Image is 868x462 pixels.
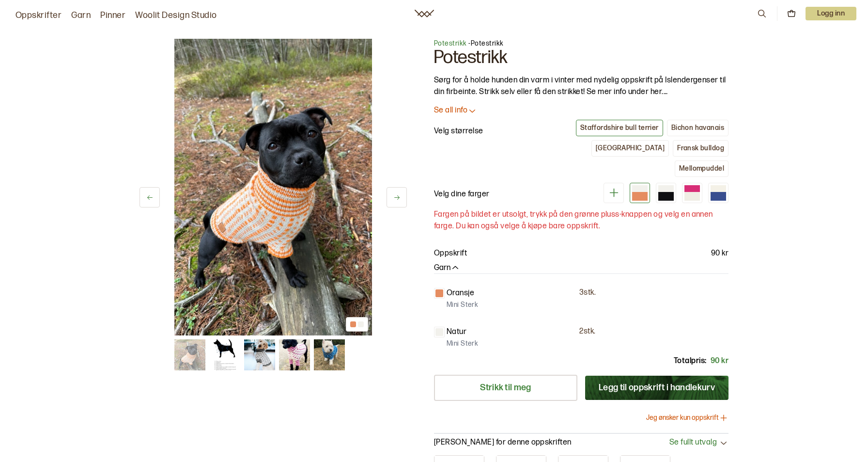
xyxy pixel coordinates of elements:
[675,160,728,177] button: Mellompuddel
[434,248,467,259] p: Oppskrift
[630,183,650,203] div: Oransje og hvit (utsolgt)
[434,189,490,200] p: Velg dine farger
[434,209,728,232] p: Fargen på bildet er utsolgt, trykk på den grønne pluss-knappen og velg en annen farge. Du kan ogs...
[669,438,717,448] span: Se fullt utvalg
[596,144,665,153] div: [GEOGRAPHIC_DATA]
[576,120,663,136] button: Staffordshire bull terrier
[673,140,728,157] button: Fransk bulldog
[415,10,434,17] a: Woolit
[711,355,728,367] p: 90 kr
[591,140,669,157] button: [GEOGRAPHIC_DATA]
[434,375,577,401] a: Strikk til meg
[434,48,728,67] h1: Potestrikk
[71,9,91,22] a: Garn
[447,300,478,310] p: Mini Sterk
[434,106,467,116] p: Se all info
[434,106,728,116] button: Se all info
[674,355,707,367] p: Totalpris:
[100,9,125,22] a: Pinner
[434,438,728,448] button: [PERSON_NAME] for denne oppskriftenSe fullt utvalg
[579,288,596,298] p: 3 stk.
[679,164,724,173] div: Mellompuddel
[580,124,659,132] div: Staffordshire bull terrier
[806,7,856,20] p: Logg inn
[708,183,728,203] div: Blå og hvit (utsolgt)
[682,183,702,203] div: Hvit og rosa
[434,75,728,98] p: Sørg for å holde hunden din varm i vinter med nydelig oppskrift på Islendergenser til din firbein...
[667,120,728,136] button: Bichon havanais
[447,287,474,299] p: Oransje
[447,326,466,338] p: Natur
[579,327,595,337] p: 2 stk.
[434,263,460,273] button: Garn
[434,126,483,137] p: Velg størrelse
[646,413,728,423] button: Jeg ønsker kun oppskrift
[434,39,467,48] a: Potestrikk
[447,339,478,349] p: Mini Sterk
[711,248,728,259] p: 90 kr
[434,39,728,48] p: - Potestrikk
[174,39,372,335] img: Bilde av oppskrift
[434,438,572,448] p: [PERSON_NAME] for denne oppskriften
[15,9,62,22] a: Oppskrifter
[656,183,676,203] div: Svart og hvit (utsolgt)
[806,7,856,20] button: User dropdown
[585,376,728,400] button: Legg til oppskrift i handlekurv
[671,124,724,132] div: Bichon havanais
[135,9,217,22] a: Woolit Design Studio
[677,144,724,153] div: Fransk bulldog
